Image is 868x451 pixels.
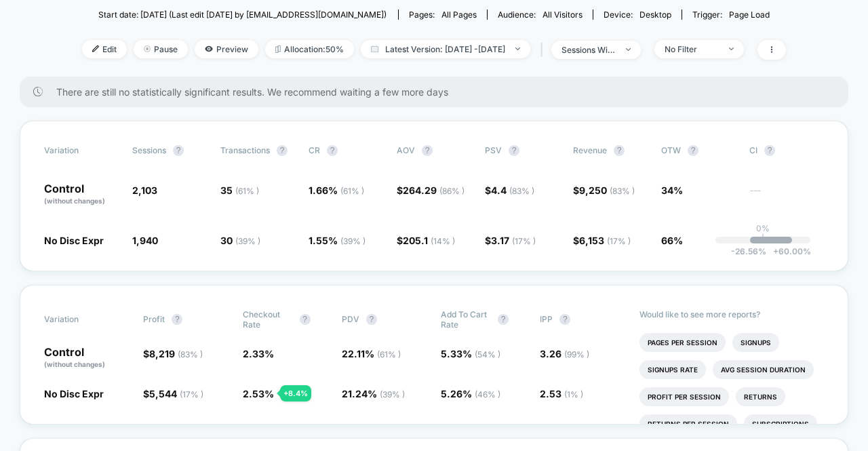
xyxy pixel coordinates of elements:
[441,309,491,330] span: Add To Cart Rate
[366,314,377,325] button: ?
[441,9,477,20] span: all pages
[732,333,779,352] li: Signups
[542,9,583,20] span: All Visitors
[561,45,616,55] div: sessions with impression
[149,348,203,359] span: 8,219
[766,246,811,256] span: 60.00 %
[397,184,465,196] span: $
[639,387,729,406] li: Profit Per Session
[639,309,825,319] p: Would like to see more reports?
[661,184,683,196] span: 34%
[44,197,105,205] span: (without changes)
[309,184,364,196] span: 1.66 %
[132,145,166,155] span: Sessions
[178,349,203,359] span: ( 83 % )
[220,184,259,196] span: 35
[327,145,338,156] button: ?
[607,236,631,246] span: ( 17 % )
[431,236,455,246] span: ( 14 % )
[579,235,631,246] span: 6,153
[143,348,203,359] span: $
[342,314,359,324] span: PDV
[82,40,127,58] span: Edit
[243,388,274,399] span: 2.53 %
[736,387,785,406] li: Returns
[220,145,270,155] span: Transactions
[564,389,583,399] span: ( 1 % )
[409,9,477,20] div: Pages:
[397,145,415,155] span: AOV
[729,9,770,20] span: Page Load
[144,45,151,52] img: end
[661,235,683,246] span: 66%
[713,360,814,379] li: Avg Session Duration
[639,333,726,352] li: Pages Per Session
[573,184,635,196] span: $
[537,40,551,60] span: |
[340,236,366,246] span: ( 39 % )
[762,233,764,243] p: |
[403,235,455,246] span: 205.1
[593,9,682,20] span: Device:
[441,388,500,399] span: 5.26 %
[280,385,311,401] div: + 8.4 %
[491,235,536,246] span: 3.17
[397,235,455,246] span: $
[275,45,281,53] img: rebalance
[403,184,465,196] span: 264.29
[512,236,536,246] span: ( 17 % )
[639,414,737,433] li: Returns Per Session
[235,236,260,246] span: ( 39 % )
[361,40,530,58] span: Latest Version: [DATE] - [DATE]
[44,235,104,246] span: No Disc Expr
[44,347,130,370] p: Control
[749,145,824,156] span: CI
[573,235,631,246] span: $
[309,235,366,246] span: 1.55 %
[498,9,583,20] div: Audience:
[220,235,260,246] span: 30
[515,47,520,50] img: end
[614,145,625,156] button: ?
[132,235,158,246] span: 1,940
[764,145,775,156] button: ?
[639,9,671,20] span: desktop
[371,45,378,52] img: calendar
[540,348,589,359] span: 3.26
[665,44,719,54] div: No Filter
[195,40,258,58] span: Preview
[610,186,635,196] span: ( 83 % )
[149,388,203,399] span: 5,544
[692,9,770,20] div: Trigger:
[342,348,401,359] span: 22.11 %
[485,184,534,196] span: $
[564,349,589,359] span: ( 99 % )
[44,388,104,399] span: No Disc Expr
[509,186,534,196] span: ( 83 % )
[44,360,105,368] span: (without changes)
[243,348,274,359] span: 2.33 %
[235,186,259,196] span: ( 61 % )
[340,186,364,196] span: ( 61 % )
[44,309,119,330] span: Variation
[173,145,184,156] button: ?
[441,348,500,359] span: 5.33 %
[172,314,182,325] button: ?
[485,145,502,155] span: PSV
[309,145,320,155] span: CR
[475,349,500,359] span: ( 54 % )
[498,314,509,325] button: ?
[579,184,635,196] span: 9,250
[439,186,465,196] span: ( 86 % )
[143,388,203,399] span: $
[573,145,607,155] span: Revenue
[134,40,188,58] span: Pause
[540,388,583,399] span: 2.53
[559,314,570,325] button: ?
[475,389,500,399] span: ( 46 % )
[56,86,821,98] span: There are still no statistically significant results. We recommend waiting a few more days
[377,349,401,359] span: ( 61 % )
[342,388,405,399] span: 21.24 %
[729,47,734,50] img: end
[485,235,536,246] span: $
